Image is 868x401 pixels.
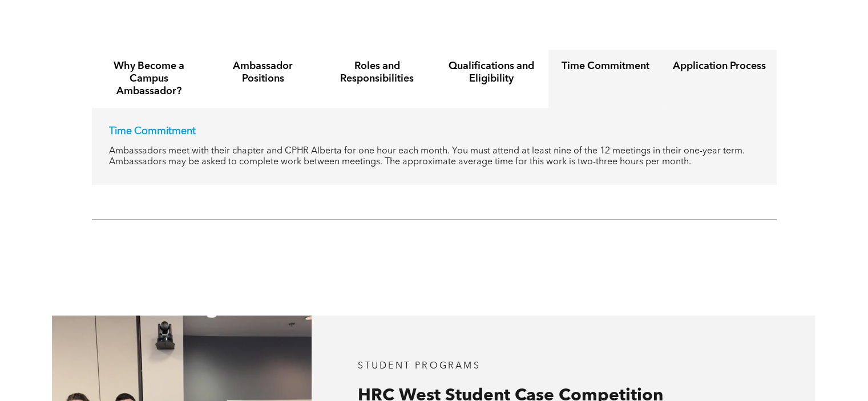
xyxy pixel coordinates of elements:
span: STUDENT PROGRAMS [358,362,481,371]
p: Time Commitment [109,125,760,137]
h4: Why Become a Campus Ambassador? [102,60,196,98]
h4: Ambassador Positions [216,60,310,85]
p: Ambassadors meet with their chapter and CPHR Alberta for one hour each month. You must attend at ... [109,146,760,168]
h4: Roles and Responsibilities [330,60,424,85]
h4: Time Commitment [559,60,652,72]
h4: Qualifications and Eligibility [445,60,538,85]
h4: Application Process [673,60,766,72]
